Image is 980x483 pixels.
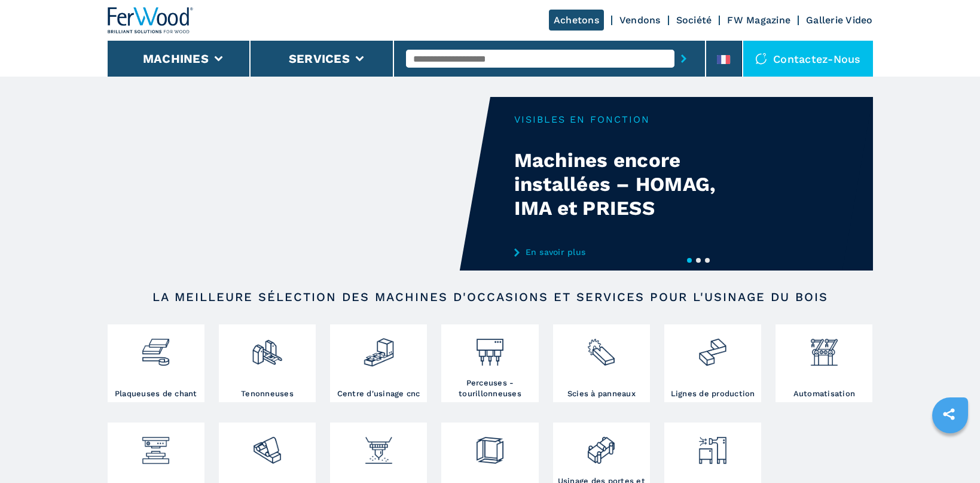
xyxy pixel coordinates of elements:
h2: LA MEILLEURE SÉLECTION DES MACHINES D'OCCASIONS ET SERVICES POUR L'USINAGE DU BOIS [146,290,835,304]
button: 2 [696,258,701,263]
button: submit-button [674,45,693,72]
video: Your browser does not support the video tag. [108,97,490,271]
h3: Scies à panneaux [567,388,636,399]
img: automazione.png [808,327,840,368]
img: verniciatura_1.png [363,426,395,466]
h3: Perceuses - tourillonneuses [444,378,535,399]
img: sezionatrici_2.png [585,327,617,368]
img: lavorazione_porte_finestre_2.png [585,426,617,466]
a: Vendons [619,14,661,26]
img: pressa-strettoia.png [140,426,172,466]
a: FW Magazine [727,14,790,26]
h3: Plaqueuses de chant [115,388,197,399]
a: Plaqueuses de chant [108,324,204,402]
a: Centre d'usinage cnc [330,324,427,402]
a: Société [676,14,712,26]
a: Tenonneuses [219,324,316,402]
div: Contactez-nous [743,41,873,77]
a: Achetons [549,10,604,31]
button: Services [289,51,350,66]
img: foratrici_inseritrici_2.png [474,327,506,368]
a: Gallerie Video [806,14,873,26]
button: Machines [143,51,209,66]
a: Automatisation [776,324,872,402]
a: Perceuses - tourillonneuses [441,324,538,402]
img: Ferwood [108,7,194,34]
h3: Centre d'usinage cnc [337,388,420,399]
img: squadratrici_2.png [251,327,283,368]
button: 1 [687,258,692,263]
img: levigatrici_2.png [251,426,283,466]
button: 3 [705,258,710,263]
img: centro_di_lavoro_cnc_2.png [363,327,395,368]
img: linee_di_produzione_2.png [697,327,728,368]
img: Contactez-nous [755,53,767,65]
img: aspirazione_1.png [697,426,728,466]
img: bordatrici_1.png [140,327,172,368]
h3: Tenonneuses [241,388,294,399]
a: Scies à panneaux [553,324,650,402]
h3: Automatisation [793,388,856,399]
a: sharethis [934,399,964,429]
h3: Lignes de production [671,388,755,399]
img: montaggio_imballaggio_2.png [474,426,506,466]
a: Lignes de production [664,324,761,402]
a: En savoir plus [514,247,749,257]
